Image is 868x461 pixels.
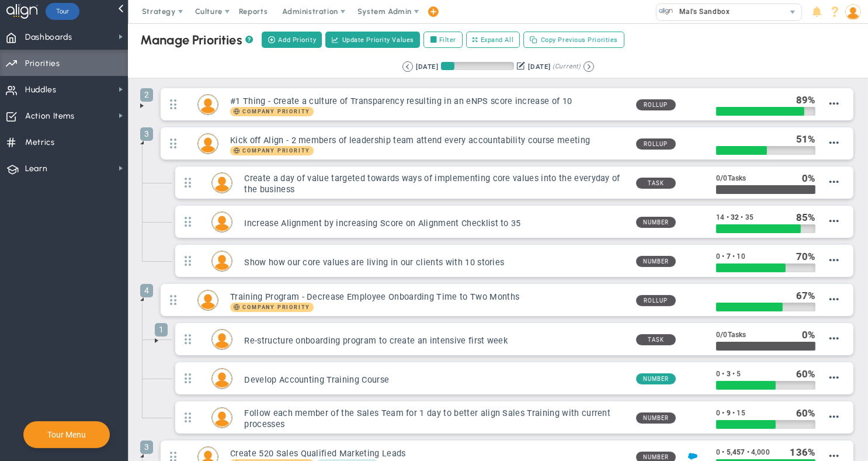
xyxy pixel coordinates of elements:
[716,409,720,417] span: 0
[342,35,414,45] span: Update Priority Values
[25,78,57,102] span: Huddles
[523,32,624,48] button: Copy Previous Priorities
[466,32,520,48] button: Expand All
[732,370,735,378] span: •
[636,413,676,424] span: Number
[278,35,316,45] span: Add Priority
[140,284,153,297] span: 4
[230,146,314,155] span: Company Priority
[845,4,861,20] img: 196338.Person.photo
[244,375,626,386] h3: Develop Accounting Training Course
[737,409,745,417] span: 15
[25,104,75,129] span: Action Items
[584,61,594,72] button: Go to next period
[282,7,338,16] span: Administration
[636,138,676,150] span: Rollup
[244,335,626,346] h3: Re-structure onboarding program to create an intensive first week
[636,295,676,306] span: Rollup
[242,304,310,310] span: Company Priority
[195,7,223,16] span: Culture
[155,323,168,337] span: 1
[262,32,322,48] button: Add Priority
[802,172,815,185] div: %
[727,213,729,221] span: •
[796,250,816,263] div: %
[796,368,816,380] div: %
[796,212,808,223] span: 85
[688,256,697,265] img: Zapier Enabled
[722,370,724,378] span: •
[796,93,816,106] div: %
[722,252,724,261] span: •
[737,370,741,378] span: 5
[212,251,232,271] img: Tom Johnson
[481,35,514,45] span: Expand All
[636,217,676,228] span: Number
[244,408,626,430] h3: Follow each member of the Sales Team for 1 day to better align Sales Training with current processes
[140,32,253,48] div: Manage Priorities
[230,135,626,146] h3: Kick off Align - 2 members of leadership team attend every accountability course meeting
[720,330,723,339] span: /
[802,329,808,341] span: 0
[230,107,314,116] span: Company Priority
[402,61,413,72] button: Go to previous period
[244,257,626,268] h3: Show how our core values are living in our clients with 10 stories
[796,94,808,106] span: 89
[230,303,314,312] span: Company Priority
[731,213,739,221] span: 32
[636,256,676,267] span: Number
[732,409,735,417] span: •
[659,4,673,19] img: 32233.Company.photo
[212,212,232,232] img: Katie Williams
[212,408,232,428] img: Tom Johnson
[796,407,808,419] span: 60
[802,328,815,341] div: %
[784,4,801,20] span: select
[727,409,731,417] span: 9
[25,25,72,50] span: Dashboards
[716,174,746,182] span: 0 0
[751,448,770,456] span: 4,000
[242,148,310,154] span: Company Priority
[25,51,60,76] span: Priorities
[212,173,232,193] img: James Miller
[790,446,807,458] span: 136
[211,368,232,389] div: Mark Collins
[728,174,747,182] span: Tasks
[722,409,724,417] span: •
[796,133,808,145] span: 51
[211,172,232,193] div: James Miller
[198,95,218,115] img: Mark Collins
[212,330,232,349] img: Jane Wilson
[197,94,218,115] div: Mark Collins
[325,32,420,48] button: Update Priority Values
[796,290,808,301] span: 67
[44,429,89,440] button: Tour Menu
[198,290,218,310] img: Lisa Jenkins
[796,133,816,145] div: %
[140,441,153,454] span: 3
[796,368,808,380] span: 60
[242,109,310,115] span: Company Priority
[727,370,731,378] span: 3
[727,252,731,261] span: 7
[747,448,749,456] span: •
[716,448,720,456] span: 0
[416,61,438,72] div: [DATE]
[140,88,153,102] span: 2
[211,212,232,233] div: Katie Williams
[720,174,723,182] span: /
[673,4,730,19] span: Mal's Sandbox
[636,99,676,110] span: Rollup
[230,448,626,459] h3: Create 520 Sales Qualified Marketing Leads
[716,370,720,378] span: 0
[423,32,463,48] label: Filter
[244,218,626,229] h3: Increase Alignment by increasing Score on Alignment Checklist to 35
[636,373,676,384] span: Number
[541,35,618,45] span: Copy Previous Priorities
[25,130,55,155] span: Metrics
[796,289,816,302] div: %
[716,213,724,221] span: 14
[728,331,747,339] span: Tasks
[796,407,816,420] div: %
